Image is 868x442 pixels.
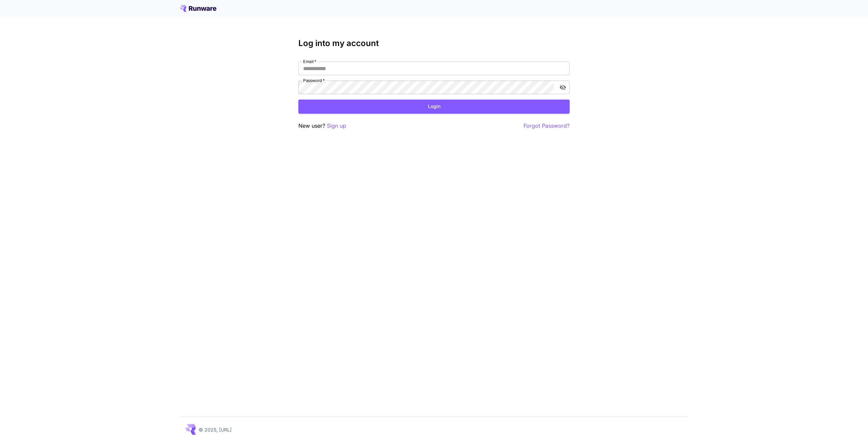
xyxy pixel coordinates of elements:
p: © 2025, [URL] [199,426,232,433]
h3: Log into my account [298,39,570,48]
label: Email [303,59,316,64]
label: Password [303,78,325,83]
button: toggle password visibility [557,81,569,93]
button: Sign up [327,122,346,130]
button: Forgot Password? [524,122,570,130]
button: Login [298,100,570,113]
p: New user? [298,122,346,130]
